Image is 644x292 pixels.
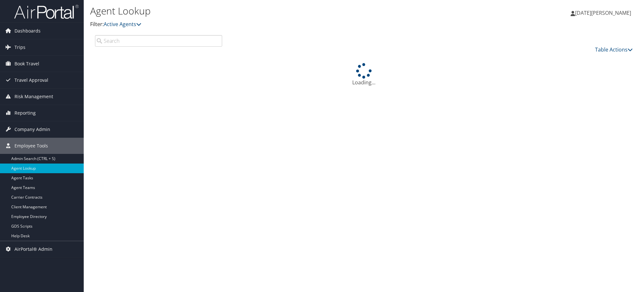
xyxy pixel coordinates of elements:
[14,121,50,137] span: Company Admin
[575,9,631,16] span: [DATE][PERSON_NAME]
[14,241,52,257] span: AirPortal® Admin
[95,35,222,47] input: Search
[14,56,39,72] span: Book Travel
[14,72,48,88] span: Travel Approval
[14,4,79,19] img: airportal-logo.png
[90,4,455,18] h1: Agent Lookup
[14,105,36,121] span: Reporting
[14,23,41,39] span: Dashboards
[90,20,455,29] p: Filter:
[104,21,141,28] a: Active Agents
[14,138,48,154] span: Employee Tools
[14,39,25,55] span: Trips
[595,46,633,53] a: Table Actions
[14,89,53,105] span: Risk Management
[571,3,638,23] a: [DATE][PERSON_NAME]
[90,63,638,86] div: Loading...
